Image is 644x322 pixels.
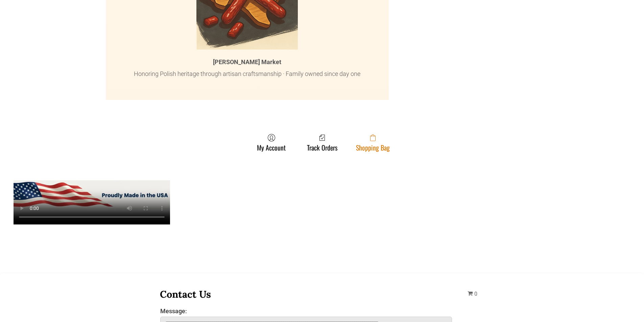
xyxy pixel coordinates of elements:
p: [PERSON_NAME] Market [117,57,378,66]
span: 0 [474,291,477,297]
a: Shopping Bag [353,134,393,152]
p: Honoring Polish heritage through artisan craftsmanship · Family owned since day one [117,69,378,78]
a: Track Orders [304,134,341,152]
a: My Account [254,134,289,152]
h3: Contact Us [160,288,453,300]
label: Message: [160,307,452,315]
